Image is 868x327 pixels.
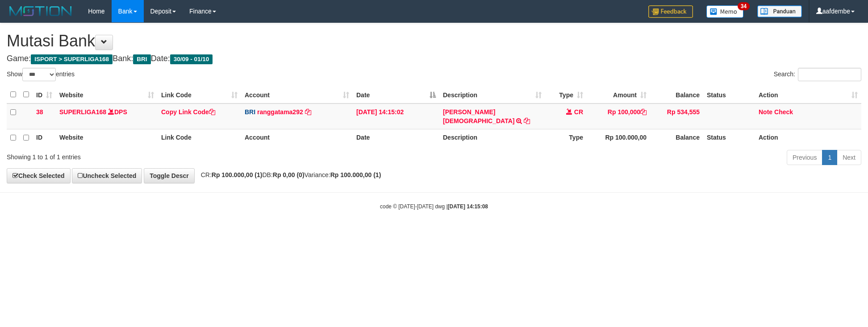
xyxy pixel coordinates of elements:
[212,171,263,178] strong: Rp 100.000,00 (1)
[56,103,158,129] td: DPS
[305,108,311,116] a: Copy ranggatama292 to clipboard
[257,108,303,116] a: ranggatama292
[31,54,113,64] span: ISPORT > SUPERLIGA168
[196,171,381,178] span: CR: DB: Variance:
[72,168,142,183] a: Uncheck Selected
[587,86,650,103] th: Amount: activate to sort column ascending
[7,168,71,183] a: Check Selected
[273,171,305,178] strong: Rp 0,00 (0)
[353,86,439,103] th: Date: activate to sort column descending
[353,103,439,129] td: [DATE] 14:15:02
[33,86,56,103] th: ID: activate to sort column ascending
[448,203,488,210] strong: [DATE] 14:15:08
[774,68,861,81] label: Search:
[757,5,802,17] img: panduan.png
[703,129,755,146] th: Status
[640,108,647,116] a: Copy Rp 100,000 to clipboard
[59,108,106,116] a: SUPERLIGA168
[7,32,861,50] h1: Mutasi Bank
[524,117,530,124] a: Copy AGUNG KARMANA to clipboard
[774,108,793,116] a: Check
[759,108,772,116] a: Note
[241,129,353,146] th: Account
[158,129,241,146] th: Link Code
[738,2,750,10] span: 34
[7,149,355,161] div: Showing 1 to 1 of 1 entries
[837,150,861,165] a: Next
[7,54,861,63] h4: Game: Bank: Date:
[144,168,195,183] a: Toggle Descr
[822,150,837,165] a: 1
[36,108,43,116] span: 38
[158,86,241,103] th: Link Code: activate to sort column ascending
[7,68,75,81] label: Show entries
[170,54,213,64] span: 30/09 - 01/10
[650,129,703,146] th: Balance
[648,5,693,18] img: Feedback.jpg
[798,68,861,81] input: Search:
[56,86,158,103] th: Website: activate to sort column ascending
[56,129,158,146] th: Website
[650,103,703,129] td: Rp 534,555
[587,129,650,146] th: Rp 100.000,00
[443,108,514,124] a: [PERSON_NAME][DEMOGRAPHIC_DATA]
[587,103,650,129] td: Rp 100,000
[706,5,744,18] img: Button%20Memo.svg
[703,86,755,103] th: Status
[33,129,56,146] th: ID
[353,129,439,146] th: Date
[439,86,545,103] th: Description: activate to sort column ascending
[161,108,215,116] a: Copy Link Code
[22,68,56,81] select: Showentries
[241,86,353,103] th: Account: activate to sort column ascending
[545,86,587,103] th: Type: activate to sort column ascending
[133,54,150,64] span: BRI
[787,150,822,165] a: Previous
[330,171,381,178] strong: Rp 100.000,00 (1)
[650,86,703,103] th: Balance
[439,129,545,146] th: Description
[380,203,488,210] small: code © [DATE]-[DATE] dwg |
[574,108,583,116] span: CR
[7,4,75,18] img: MOTION_logo.png
[245,108,255,116] span: BRI
[755,86,861,103] th: Action: activate to sort column ascending
[545,129,587,146] th: Type
[755,129,861,146] th: Action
